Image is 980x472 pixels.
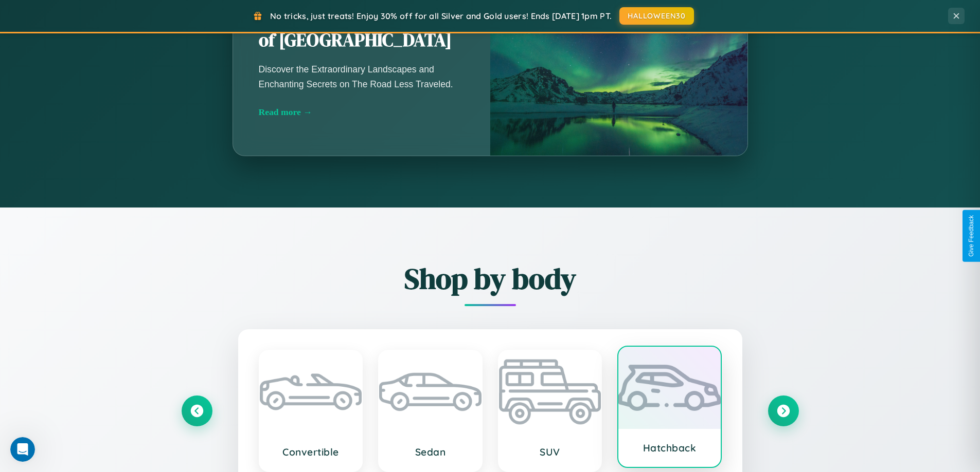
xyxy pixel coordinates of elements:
h2: Shop by body [182,259,799,298]
iframe: Intercom live chat [10,437,35,462]
h3: Sedan [389,446,471,458]
h3: Convertible [270,446,352,458]
h2: Unearthing the Mystique of [GEOGRAPHIC_DATA] [259,5,465,52]
div: Read more → [259,107,465,118]
button: HALLOWEEN30 [619,7,694,25]
p: Discover the Extraordinary Landscapes and Enchanting Secrets on The Road Less Traveled. [259,62,465,91]
h3: Hatchback [629,442,710,454]
span: No tricks, just treats! Enjoy 30% off for all Silver and Gold users! Ends [DATE] 1pm PT. [270,11,612,21]
h3: SUV [509,446,591,458]
div: Give Feedback [968,215,975,257]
